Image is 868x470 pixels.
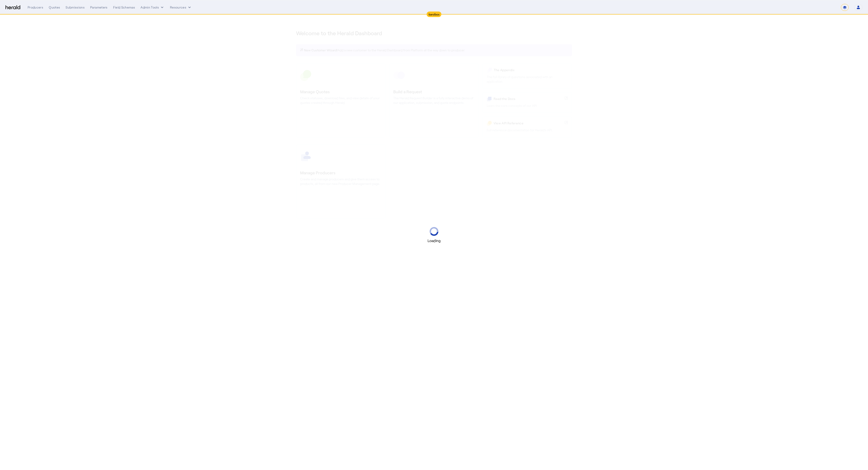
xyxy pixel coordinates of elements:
[6,5,20,10] img: Herald Logo
[427,12,442,17] div: Sandbox
[170,5,192,10] button: Resources dropdown menu
[49,5,60,10] div: Quotes
[113,5,135,10] div: Field Schemas
[90,5,108,10] div: Parameters
[66,5,85,10] div: Submissions
[28,5,43,10] div: Producers
[141,5,164,10] button: internal dropdown menu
